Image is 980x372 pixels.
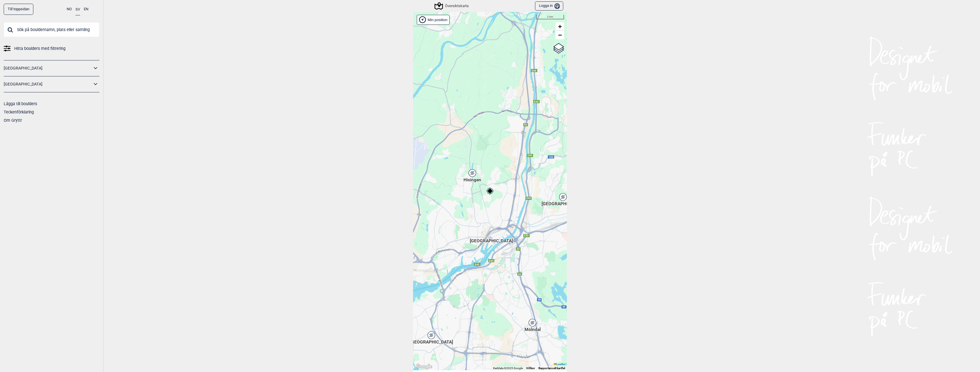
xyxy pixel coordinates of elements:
span: Kartdata ©2025 Google [493,367,523,370]
div: Översiktskarta [435,3,469,9]
a: Öppna detta område i Google Maps (i ett nytt fönster) [415,363,433,370]
a: Villkor (öppnas i en ny flik) [526,367,535,370]
div: Mölndal [531,321,534,324]
a: Leaflet [554,363,565,366]
div: [GEOGRAPHIC_DATA] [430,334,433,337]
a: Teckenförklaring [4,110,34,114]
span: − [558,31,562,38]
div: 2 km [536,15,564,19]
span: Hitta boulders med filtrering [14,44,66,53]
img: Google [415,363,433,370]
a: Hitta boulders med filtrering [4,44,99,53]
a: Rapportera ett kartfel [538,367,565,370]
a: Lägga till boulders [4,101,37,106]
button: EN [84,4,88,15]
button: NO [67,4,72,15]
div: [GEOGRAPHIC_DATA] [561,195,565,199]
a: Till toppsidan [4,4,33,15]
a: [GEOGRAPHIC_DATA] [4,80,92,88]
button: Logga in [535,1,563,11]
div: [GEOGRAPHIC_DATA] [489,232,493,236]
div: Vis min position [417,15,450,25]
div: Hisingen [471,171,474,175]
a: Om Gryttr [4,118,22,123]
a: [GEOGRAPHIC_DATA] [4,64,92,72]
input: Sök på bouldernamn, plats eller samling [4,22,99,37]
a: Layers [553,42,564,55]
a: Zoom in [556,22,564,31]
span: + [558,23,562,30]
button: SV [75,4,80,15]
a: Zoom out [556,31,564,39]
